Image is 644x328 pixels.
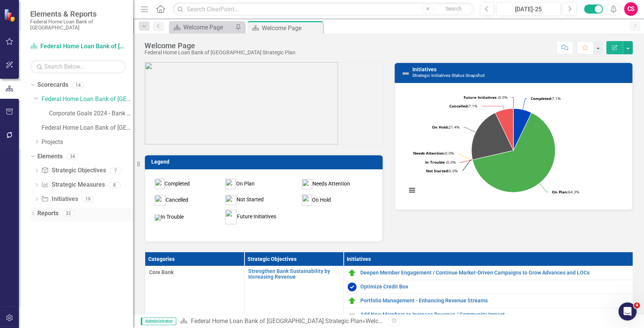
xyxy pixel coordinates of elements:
a: Optimize Credit Box [360,284,637,290]
img: mceclip5.png [302,195,312,206]
img: On Plan [347,296,357,305]
a: Federal Home Loan Bank of [GEOGRAPHIC_DATA] Strategic Plan 2024 [41,124,133,132]
a: Strategic Objectives [41,166,106,175]
tspan: Completed: [531,96,552,101]
text: 7.1% [531,96,561,101]
div: Chart. Highcharts interactive chart. [403,89,624,202]
td: Needs Attention [300,175,375,193]
img: Not Defined [347,310,357,319]
a: Welcome Page [171,23,233,32]
div: Welcome Page [365,317,405,325]
div: 14 [72,82,84,88]
h3: Legend [151,159,379,165]
a: Strengthen Bank Sustainability by Increasing Revenue [248,268,340,280]
div: Welcome Page [183,23,233,32]
td: Double-Click to Edit Right Click for Context Menu [344,266,641,280]
tspan: Not Started: [426,168,449,173]
a: Portfolio Management - Enhancing Revenue Streams [360,298,637,303]
td: Double-Click to Edit Right Click for Context Menu [344,294,641,308]
td: Double-Click to Edit Right Click for Context Menu [344,280,641,294]
small: Federal Home Loan Bank of [GEOGRAPHIC_DATA] [30,18,126,31]
a: Elements [37,152,63,161]
img: ClearPoint Strategy [4,8,17,21]
tspan: On Hold: [432,124,449,130]
span: 4 [634,302,640,308]
div: Federal Home Loan Bank of [GEOGRAPHIC_DATA] Strategic Plan [144,50,295,55]
tspan: On Plan: [552,189,568,195]
a: Federal Home Loan Bank of [GEOGRAPHIC_DATA] Strategic Plan [30,42,124,51]
div: [DATE]-25 [499,5,558,14]
button: Search [435,4,472,14]
div: » [180,317,383,326]
img: mceclip0%20v7.png [155,215,161,221]
img: Completed [347,282,357,291]
td: Cancelled [153,193,223,208]
img: mceclip0%20v5.png [155,179,164,189]
a: Scorecards [37,81,68,89]
text: 0.0% [425,159,456,165]
input: Search ClearPoint... [173,3,474,16]
small: Strategic Initiatives Status Snapshot [412,73,485,78]
svg: Interactive chart [403,89,622,202]
div: 7 [110,167,122,174]
td: Future Initiatives [223,208,300,226]
div: Welcome Page [144,41,295,50]
img: mceclip3.png [155,195,166,205]
a: Projects [41,138,133,147]
path: Cancelled, 1. [495,109,513,150]
iframe: Intercom live chat [618,302,636,320]
path: Not Started, 0. [472,150,513,160]
div: 32 [62,210,74,217]
a: Federal Home Loan Bank of [GEOGRAPHIC_DATA] Strategic Plan [191,317,362,325]
td: On Hold [300,193,375,208]
a: Add New Members to Increase Revenue / Community Impact [360,312,637,317]
img: Not Defined [401,69,410,78]
td: Completed [153,175,223,193]
span: Core Bank [149,268,240,276]
tspan: Needs Attention: [413,150,445,156]
a: Initiatives [41,195,78,204]
span: Administrator [141,317,176,325]
div: 34 [66,153,78,159]
tspan: Cancelled: [449,103,469,109]
td: On Plan [223,175,300,193]
span: Search [446,6,462,12]
img: mceclip0%20v6.png [225,210,237,224]
div: 8 [109,182,121,188]
div: Welcome Page [262,23,321,33]
td: Not Started [223,193,300,208]
a: Initiatives [412,66,437,72]
text: 0.0% [426,168,458,173]
button: CS [624,2,638,16]
td: In Trouble [153,208,223,226]
a: Deepen Member Engagement / Continue Market-Driven Campaigns to Grow Advances and LOCs [360,270,637,276]
span: Elements & Reports [30,9,126,18]
button: [DATE]-25 [496,2,561,16]
a: Corporate Goals 2024 - Bank Team [49,109,133,118]
img: mceclip2%20v3.png [302,179,312,189]
text: 0.0% [413,150,454,156]
path: Completed, 1. [513,109,531,150]
text: 21.4% [432,124,460,130]
a: Strategic Measures [41,181,105,189]
button: View chart menu, Chart [407,185,417,196]
input: Search Below... [30,60,126,73]
path: On Plan, 9. [473,113,555,192]
img: On Plan [347,268,357,277]
tspan: Future Initiatives : [464,95,499,100]
td: Double-Click to Edit Right Click for Context Menu [244,266,344,322]
td: Double-Click to Edit Right Click for Context Menu [344,308,641,322]
img: mceclip4.png [225,195,236,205]
div: 19 [82,196,94,202]
a: Reports [37,209,58,218]
a: Federal Home Loan Bank of [GEOGRAPHIC_DATA] Strategic Plan [41,95,133,104]
text: 0.0% [464,95,507,100]
path: On Hold, 3. [472,113,513,159]
text: 7.1% [449,103,477,109]
tspan: In Trouble : [425,159,447,165]
img: mceclip1%20v3.png [225,179,236,189]
text: 64.3% [552,189,579,195]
